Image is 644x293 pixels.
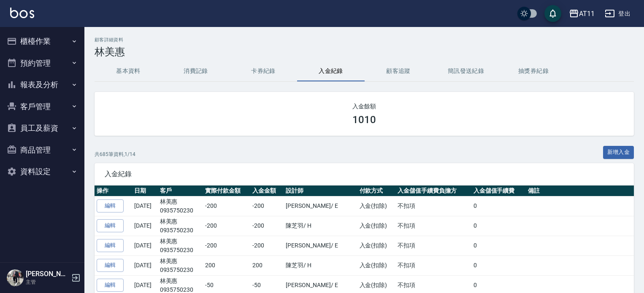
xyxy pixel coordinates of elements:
[284,216,357,236] td: 陳芝羽 / H
[26,278,69,286] p: 主管
[160,266,201,274] p: 0935750230
[203,185,250,196] th: 實際付款金額
[132,196,158,216] td: [DATE]
[544,5,561,22] button: save
[357,196,396,216] td: 入金(扣除)
[158,236,203,255] td: 林美惠
[471,185,526,196] th: 入金儲值手續費
[357,255,396,275] td: 入金(扣除)
[3,139,81,161] button: 商品管理
[3,52,81,74] button: 預約管理
[432,61,500,81] button: 簡訊發送紀錄
[250,236,284,255] td: -200
[97,239,124,252] a: 編輯
[105,170,624,178] span: 入金紀錄
[97,259,124,272] a: 編輯
[284,196,357,216] td: [PERSON_NAME] / E
[471,255,526,275] td: 0
[365,61,432,81] button: 顧客追蹤
[603,146,634,159] button: 新增入金
[395,216,471,236] td: 不扣項
[579,8,595,19] div: AT11
[3,96,81,118] button: 客戶管理
[132,255,158,275] td: [DATE]
[26,270,69,278] h5: [PERSON_NAME]
[250,216,284,236] td: -200
[158,185,203,196] th: 客戶
[158,216,203,236] td: 林美惠
[160,226,201,235] p: 0935750230
[526,185,634,196] th: 備註
[284,185,357,196] th: 設計師
[95,61,162,81] button: 基本資料
[203,216,250,236] td: -200
[158,196,203,216] td: 林美惠
[284,236,357,255] td: [PERSON_NAME] / E
[3,117,81,139] button: 員工及薪資
[203,196,250,216] td: -200
[3,74,81,96] button: 報表及分析
[471,196,526,216] td: 0
[284,255,357,275] td: 陳芝羽 / H
[95,151,135,158] p: 共 685 筆資料, 1 / 14
[132,236,158,255] td: [DATE]
[158,255,203,275] td: 林美惠
[250,185,284,196] th: 入金金額
[97,219,124,232] a: 編輯
[97,279,124,292] a: 編輯
[95,37,634,43] h2: 顧客詳細資料
[160,206,201,215] p: 0935750230
[95,185,132,196] th: 操作
[395,236,471,255] td: 不扣項
[395,196,471,216] td: 不扣項
[162,61,230,81] button: 消費記錄
[250,255,284,275] td: 200
[95,46,634,58] h3: 林美惠
[10,8,34,18] img: Logo
[203,236,250,255] td: -200
[395,185,471,196] th: 入金儲值手續費負擔方
[132,216,158,236] td: [DATE]
[203,255,250,275] td: 200
[395,255,471,275] td: 不扣項
[357,216,396,236] td: 入金(扣除)
[352,114,376,126] h3: 1010
[3,30,81,52] button: 櫃檯作業
[471,216,526,236] td: 0
[230,61,297,81] button: 卡券紀錄
[357,185,396,196] th: 付款方式
[566,5,598,22] button: AT11
[132,185,158,196] th: 日期
[105,102,624,110] h2: 入金餘額
[250,196,284,216] td: -200
[3,161,81,183] button: 資料設定
[7,269,24,286] img: Person
[357,236,396,255] td: 入金(扣除)
[500,61,567,81] button: 抽獎券紀錄
[97,199,124,212] a: 編輯
[297,61,365,81] button: 入金紀錄
[471,236,526,255] td: 0
[160,246,201,255] p: 0935750230
[601,6,634,22] button: 登出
